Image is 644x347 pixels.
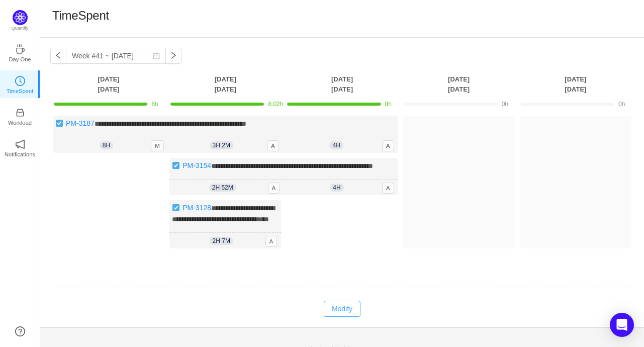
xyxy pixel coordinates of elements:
[385,101,392,108] span: 8h
[267,140,279,151] span: A
[517,74,634,95] th: [DATE] [DATE]
[502,101,508,108] span: 0h
[265,236,278,247] span: A
[210,141,233,149] span: 3h 2m
[15,47,25,57] a: icon: coffeeDay One
[7,86,34,96] p: TimeSpent
[66,48,166,64] input: Select a week
[329,141,343,149] span: 4h
[172,161,180,169] img: 10738
[13,10,28,25] img: Quantify
[182,204,211,212] a: PM-3128
[15,111,25,121] a: icon: inboxWorkload
[268,101,283,108] span: 8.02h
[153,52,160,59] i: icon: calendar
[182,161,211,169] a: PM-3154
[15,139,25,149] i: icon: notification
[15,108,25,118] i: icon: inbox
[284,74,400,95] th: [DATE] [DATE]
[12,25,29,32] p: Quantify
[382,183,394,194] span: A
[55,119,63,127] img: 10738
[66,119,95,127] a: PM-3187
[210,237,233,245] span: 2h 7m
[401,74,517,95] th: [DATE] [DATE]
[15,44,25,54] i: icon: coffee
[618,101,625,108] span: 0h
[15,76,25,86] i: icon: clock-circle
[151,101,158,108] span: 8h
[52,8,109,23] h1: TimeSpent
[8,118,32,127] p: Workload
[5,150,35,159] p: Notifications
[100,141,113,149] span: 8h
[15,79,25,89] a: icon: clock-circleTimeSpent
[330,184,343,192] span: 4h
[15,142,25,152] a: icon: notificationNotifications
[50,74,167,95] th: [DATE] [DATE]
[209,184,236,192] span: 2h 52m
[172,204,180,212] img: 10738
[151,140,164,151] span: M
[165,48,181,64] button: icon: right
[610,313,634,337] div: Open Intercom Messenger
[324,301,360,317] button: Modify
[50,48,66,64] button: icon: left
[15,326,25,336] a: icon: question-circle
[268,183,280,194] span: A
[9,55,31,64] p: Day One
[167,74,284,95] th: [DATE] [DATE]
[382,140,394,151] span: A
